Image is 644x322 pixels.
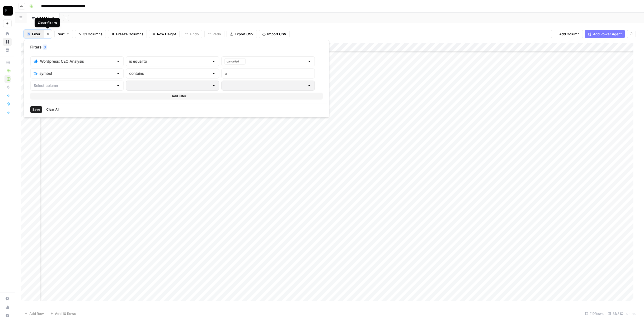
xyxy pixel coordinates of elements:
[30,106,42,113] button: Save
[75,30,106,38] button: 31 Columns
[149,30,180,38] button: Row Height
[46,107,59,112] span: Clear All
[213,31,221,37] span: Redo
[190,31,199,37] span: Undo
[3,303,12,311] a: Usage
[3,4,12,17] button: Workspace: Paragon (Prod)
[34,83,114,88] input: Select column
[28,32,30,36] span: 3
[43,45,47,50] div: 3
[172,94,186,99] span: Add Filter
[29,311,44,316] span: Add Row
[83,31,102,37] span: 31 Columns
[21,309,47,318] button: Add Row
[3,30,12,38] a: Home
[606,309,638,318] div: 31/31 Columns
[55,311,76,316] span: Add 10 Rows
[182,30,202,38] button: Undo
[3,311,12,320] button: Help + Support
[585,30,625,38] button: Add Power Agent
[3,38,12,46] a: Browse
[3,6,13,16] img: Paragon (Prod) Logo
[58,31,65,37] span: Sort
[108,30,147,38] button: Freeze Columns
[129,59,210,64] input: is equal to
[267,31,286,37] span: Import CSV
[26,42,327,52] div: Filters
[224,58,246,65] button: cancelled
[27,32,30,36] div: 3
[37,15,49,21] div: Sheet 1
[551,30,583,38] button: Add Column
[47,309,79,318] button: Add 10 Rows
[27,13,60,23] a: Sheet 1
[129,71,210,76] input: contains
[44,45,46,50] span: 3
[3,46,12,54] a: Your Data
[3,295,12,303] a: Settings
[227,59,239,64] span: cancelled
[40,59,114,64] input: Wordpress: CEO Analysis
[40,71,114,76] input: symbol
[204,30,224,38] button: Redo
[24,40,330,118] div: 3Filter
[157,31,176,37] span: Row Height
[235,31,253,37] span: Export CSV
[24,30,44,38] button: 3Filter
[30,93,323,100] button: Add Filter
[593,31,622,37] span: Add Power Agent
[259,30,290,38] button: Import CSV
[32,31,40,37] span: Filter
[32,107,40,112] span: Save
[559,31,580,37] span: Add Column
[44,106,62,113] button: Clear All
[583,309,606,318] div: 119 Rows
[116,31,143,37] span: Freeze Columns
[54,30,73,38] button: Sort
[227,30,257,38] button: Export CSV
